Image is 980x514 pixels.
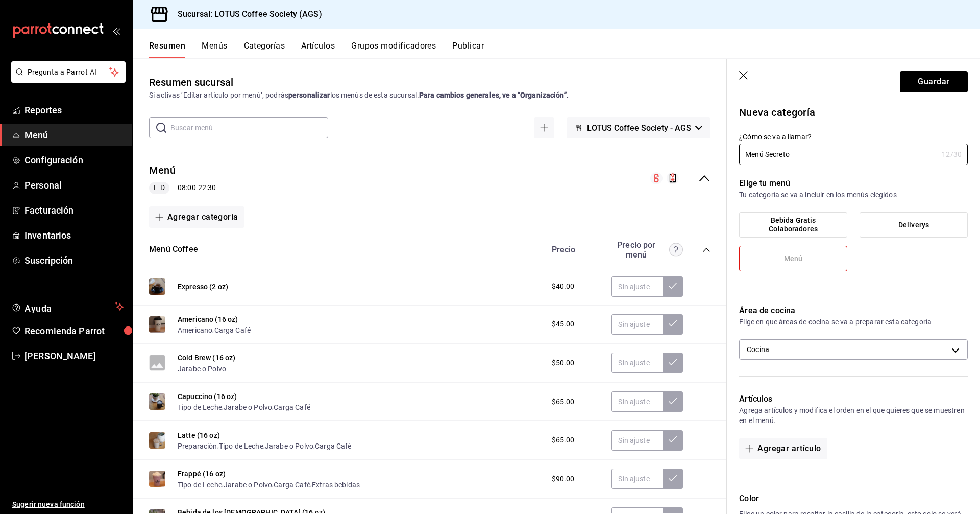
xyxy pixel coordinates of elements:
span: Bebida Gratis Colaboradores [747,216,840,233]
button: Guardar [900,71,968,92]
button: Tipo de Leche [178,480,222,490]
div: , [178,324,251,335]
span: $65.00 [552,435,575,446]
button: Carga Café [214,325,251,335]
button: Agregar artículo [739,438,827,459]
span: Facturación [24,203,124,217]
input: Sin ajuste [611,469,663,489]
button: Publicar [452,41,484,58]
span: Ayuda [24,300,111,313]
span: L-D [150,182,168,193]
div: , , [178,402,310,412]
strong: Para cambios generales, ve a “Organización”. [419,91,569,99]
div: 12 /30 [942,149,962,159]
span: Menú [784,254,803,263]
input: Sin ajuste [611,430,663,451]
strong: personalizar [288,91,330,99]
div: Resumen sucursal [149,75,233,90]
button: Extras bebidas [312,480,360,490]
span: Configuración [24,153,124,167]
input: Sin ajuste [611,276,663,297]
p: Tu categoría se va a incluir en los menús elegidos [739,190,968,200]
span: $45.00 [552,319,575,330]
button: Tipo de Leche [178,402,222,412]
button: Capuccino (16 oz) [178,391,237,402]
button: collapse-category-row [702,246,710,254]
button: Grupos modificadores [351,41,436,58]
button: Artículos [301,41,335,58]
input: Sin ajuste [611,391,663,412]
button: Menús [202,41,227,58]
img: Preview [149,393,165,410]
span: Recomienda Parrot [24,324,124,338]
button: LOTUS Coffee Society - AGS [567,117,710,138]
button: Resumen [149,41,185,58]
div: Precio por menú [611,240,683,260]
a: Pregunta a Parrot AI [7,74,126,85]
span: [PERSON_NAME] [24,349,124,363]
span: $40.00 [552,281,575,292]
div: , , , [178,440,352,451]
button: Carga Café [315,441,352,451]
button: Americano [178,325,212,335]
div: collapse-menu-row [133,155,727,202]
button: Expresso (2 oz) [178,282,228,292]
button: Tipo de Leche [219,441,263,451]
button: Jarabe o Polvo [178,364,226,374]
span: $90.00 [552,474,575,484]
button: Menú Coffee [149,244,198,255]
button: Carga Café [274,480,310,490]
p: Área de cocina [739,305,968,317]
button: Carga Café [274,402,310,412]
div: 08:00 - 22:30 [149,182,216,194]
p: Elige en que áreas de cocina se va a preparar esta categoría [739,317,968,327]
div: Si activas ‘Editar artículo por menú’, podrás los menús de esta sucursal. [149,90,710,101]
p: Nueva categoría [739,105,968,120]
span: Suscripción [24,253,124,267]
span: Pregunta a Parrot AI [28,67,110,78]
span: $50.00 [552,358,575,368]
input: Sin ajuste [611,353,663,373]
span: Inventarios [24,228,124,242]
button: Latte (16 oz) [178,430,220,440]
span: $65.00 [552,396,575,407]
button: Jarabe o Polvo [224,402,272,412]
span: LOTUS Coffee Society - AGS [587,123,691,133]
label: ¿Cómo se va a llamar? [739,133,968,141]
p: Color [739,493,968,505]
span: Sugerir nueva función [12,499,124,510]
img: Preview [149,471,165,487]
span: Menú [24,128,124,142]
button: Cold Brew (16 oz) [178,353,236,363]
div: Precio [542,245,607,254]
div: Cocina [739,339,968,360]
button: Agregar categoría [149,206,244,228]
input: Buscar menú [170,118,328,138]
img: Preview [149,316,165,333]
span: Personal [24,178,124,192]
button: Preparación [178,441,217,451]
button: Jarabe o Polvo [224,480,272,490]
p: Artículos [739,393,968,405]
img: Preview [149,432,165,449]
span: Reportes [24,103,124,117]
p: Elige tu menú [739,177,968,190]
div: , , , [178,479,360,489]
button: Pregunta a Parrot AI [11,61,126,83]
button: Menú [149,163,176,178]
h3: Sucursal: LOTUS Coffee Society (AGS) [169,8,322,20]
span: Deliverys [898,221,929,229]
div: navigation tabs [149,41,980,58]
button: Jarabe o Polvo [265,441,313,451]
p: Agrega artículos y modifica el orden en el que quieres que se muestren en el menú. [739,405,968,426]
img: Preview [149,278,165,295]
button: open_drawer_menu [112,27,120,35]
button: Categorías [244,41,285,58]
button: Americano (16 oz) [178,314,238,324]
input: Sin ajuste [611,314,663,335]
button: Frappé (16 oz) [178,469,226,479]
